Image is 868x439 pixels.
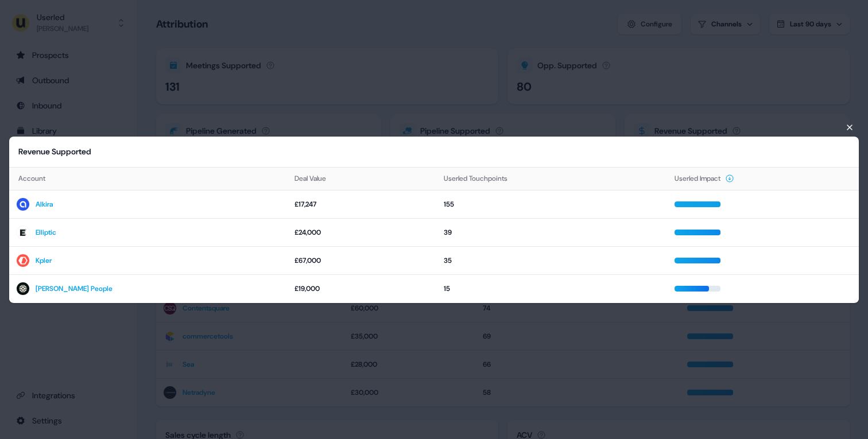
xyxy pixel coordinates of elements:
[444,168,521,189] button: Userled Touchpoints
[18,146,91,158] div: Revenue Supported
[444,255,661,266] div: 35
[36,199,53,210] a: Alkira
[444,227,661,238] div: 39
[36,283,113,294] a: [PERSON_NAME] People
[444,283,661,294] div: 15
[36,255,52,266] a: Kpler
[36,227,56,238] a: Elliptic
[675,168,734,189] button: Userled Impact
[444,199,661,210] div: 155
[294,227,430,238] div: £24,000
[294,255,430,266] div: £67,000
[294,283,430,294] div: £19,000
[18,168,59,189] button: Account
[294,168,340,189] button: Deal Value
[294,199,430,210] div: £17,247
